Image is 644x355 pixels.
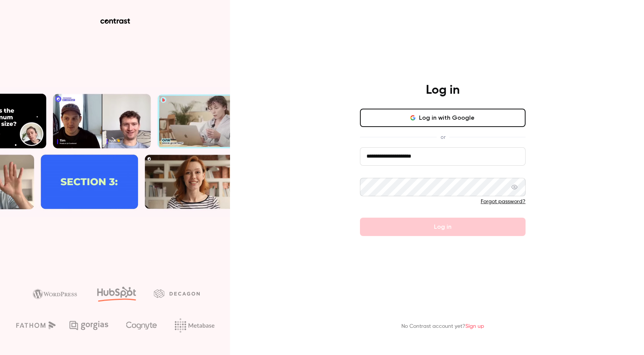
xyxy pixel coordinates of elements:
span: or [437,133,449,141]
p: No Contrast account yet? [401,322,484,331]
a: Forgot password? [481,199,526,204]
button: Log in with Google [360,109,526,127]
a: Sign up [465,324,484,329]
img: decagon [154,289,200,298]
h4: Log in [426,83,460,98]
